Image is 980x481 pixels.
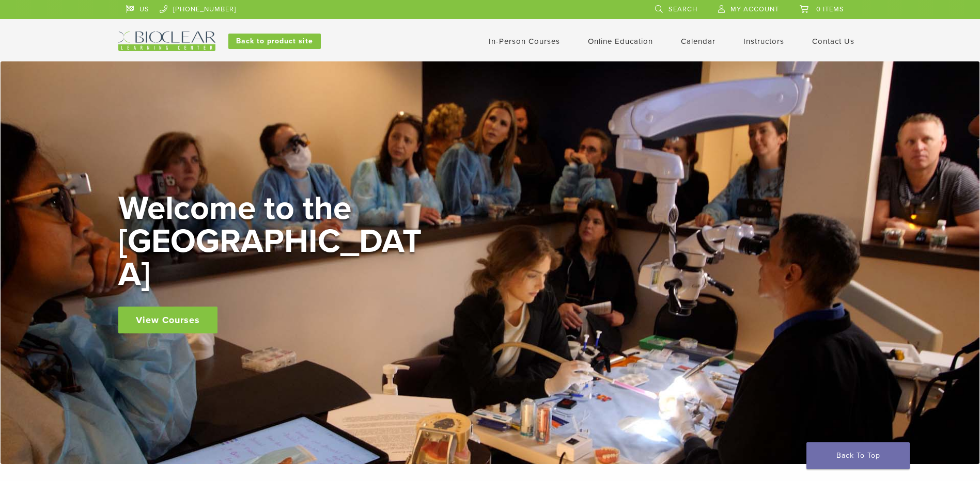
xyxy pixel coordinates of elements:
[228,34,321,49] a: Back to product site
[730,5,779,13] span: My Account
[806,442,910,469] a: Back To Top
[489,37,560,46] a: In-Person Courses
[118,307,217,333] a: View Courses
[743,37,784,46] a: Instructors
[118,31,215,51] img: Bioclear
[816,5,844,13] span: 0 items
[668,5,697,13] span: Search
[681,37,715,46] a: Calendar
[118,192,428,291] h2: Welcome to the [GEOGRAPHIC_DATA]
[588,37,653,46] a: Online Education
[812,37,854,46] a: Contact Us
